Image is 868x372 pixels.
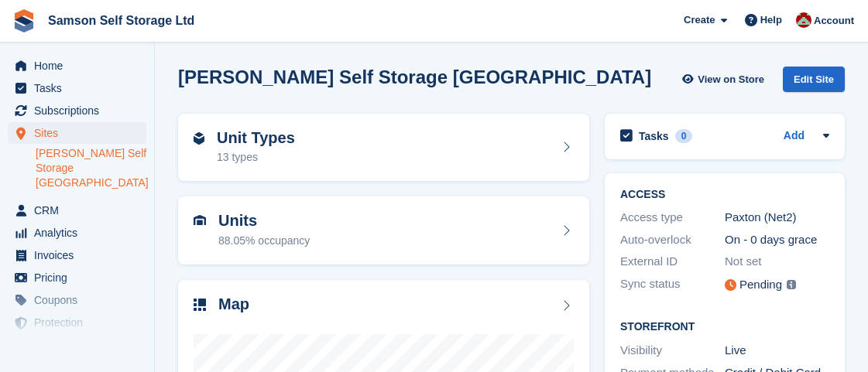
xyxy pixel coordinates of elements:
[760,12,782,28] span: Help
[217,149,295,166] div: 13 types
[8,122,146,144] a: menu
[12,9,36,32] img: stora-icon-8386f47178a22dfd0bd8f6a31ec36ba5ce8667c1dd55bd0f319d3a0aa187defe.svg
[218,212,310,230] h2: Units
[218,233,310,249] div: 88.05% occupancy
[8,244,146,266] a: menu
[639,129,669,143] h2: Tasks
[34,122,127,144] span: Sites
[620,231,725,249] div: Auto-overlock
[620,189,829,201] h2: ACCESS
[8,289,146,311] a: menu
[8,267,146,288] a: menu
[178,114,589,182] a: Unit Types 13 types
[34,244,127,266] span: Invoices
[194,299,206,311] img: map-icn-33ee37083ee616e46c38cad1a60f524a97daa1e2b2c8c0bc3eb3415660979fc1.svg
[620,275,725,295] div: Sync status
[34,55,127,77] span: Home
[34,267,127,288] span: Pricing
[620,253,725,271] div: External ID
[680,67,770,92] a: View on Store
[178,196,589,264] a: Units 88.05% occupancy
[698,72,764,87] span: View on Store
[36,146,146,190] a: [PERSON_NAME] Self Storage [GEOGRAPHIC_DATA]
[814,13,854,29] span: Account
[218,295,249,313] h2: Map
[8,55,146,77] a: menu
[8,334,146,356] a: menu
[725,253,829,271] div: Not set
[8,77,146,99] a: menu
[620,209,725,227] div: Access type
[34,100,127,121] span: Subscriptions
[34,289,127,311] span: Coupons
[217,129,295,147] h2: Unit Types
[783,67,845,98] a: Edit Site
[783,67,845,92] div: Edit Site
[675,129,693,143] div: 0
[725,342,829,360] div: Live
[739,276,782,294] div: Pending
[725,231,829,249] div: On - 0 days grace
[34,222,127,244] span: Analytics
[796,12,811,28] img: Ian
[34,312,127,333] span: Protection
[34,200,127,221] span: CRM
[620,342,725,360] div: Visibility
[178,67,651,87] h2: [PERSON_NAME] Self Storage [GEOGRAPHIC_DATA]
[784,128,805,145] a: Add
[787,280,796,289] img: icon-info-grey-7440780725fd019a000dd9b08b2336e03edf1995a4989e88bcd33f0948082b44.svg
[684,12,715,28] span: Create
[725,209,829,227] div: Paxton (Net2)
[42,8,201,33] a: Samson Self Storage Ltd
[8,312,146,333] a: menu
[34,77,127,99] span: Tasks
[8,100,146,121] a: menu
[8,222,146,244] a: menu
[8,200,146,221] a: menu
[34,334,127,356] span: Settings
[194,132,204,145] img: unit-type-icn-2b2737a686de81e16bb02015468b77c625bbabd49415b5ef34ead5e3b44a266d.svg
[194,215,206,226] img: unit-icn-7be61d7bf1b0ce9d3e12c5938cc71ed9869f7b940bace4675aadf7bd6d80202e.svg
[620,321,829,333] h2: Storefront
